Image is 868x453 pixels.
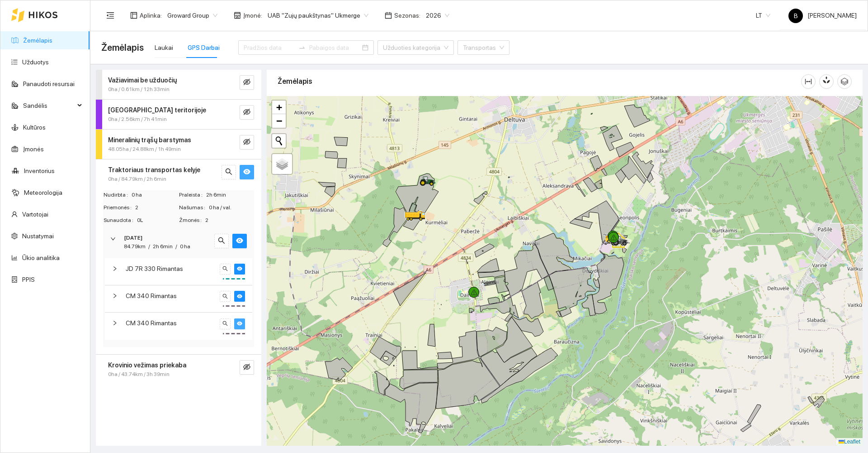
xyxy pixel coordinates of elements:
[124,243,146,250] span: 84.79km
[298,44,306,51] span: swap-right
[22,254,60,261] a: Ūkio analitika
[220,318,231,329] button: search
[22,276,35,283] a: PPIS
[137,216,178,225] span: 0L
[234,291,245,302] button: eye
[148,243,150,250] span: /
[272,101,286,114] a: Zoom in
[240,135,254,149] button: eye-invisible
[244,43,295,53] input: Pradžios data
[240,360,254,375] button: eye-invisible
[126,264,183,274] span: JD 7R 330 Rimantas
[108,370,170,379] span: 0ha / 43.74km / 3h 39min
[237,294,242,300] span: eye
[179,191,206,199] span: Praleista
[801,74,816,89] button: column-width
[104,191,132,199] span: Nudirbta
[105,258,252,285] div: JD 7R 330 Rimantassearcheye
[140,10,162,20] span: Aplinka :
[234,264,245,275] button: eye
[96,355,261,384] div: Krovinio vežimas priekaba0ha / 43.74km / 3h 39mineye-invisible
[108,175,166,183] span: 0ha / 84.79km / 2h 6min
[222,321,228,327] span: search
[105,285,252,312] div: CM 340 Rimantassearcheye
[101,40,144,55] span: Žemėlapis
[240,165,254,179] button: eye
[188,43,220,53] div: GPS Darbai
[112,320,118,326] span: right
[180,243,190,250] span: 0 ha
[23,96,75,115] span: Sandėlis
[220,264,231,275] button: search
[22,232,54,240] a: Nustatymai
[110,236,116,241] span: right
[179,203,209,212] span: Našumas
[23,124,46,131] a: Kultūros
[209,203,254,212] span: 0 ha / val.
[167,9,217,22] span: Groward Group
[234,318,245,329] button: eye
[24,167,55,174] a: Inventorius
[243,138,250,147] span: eye-invisible
[22,58,49,66] a: Užduotys
[222,294,228,300] span: search
[23,37,52,44] a: Žemėlapis
[298,44,306,51] span: to
[214,234,229,248] button: search
[112,266,118,271] span: right
[240,75,254,90] button: eye-invisible
[278,68,801,94] div: Žemėlapis
[802,78,815,85] span: column-width
[96,130,261,159] div: Mineralinių trąšų barstymas48.05ha / 24.88km / 1h 49mineye-invisible
[124,235,142,241] strong: [DATE]
[155,43,173,53] div: Laukai
[105,313,252,339] div: CM 340 Rimantassearcheye
[794,9,798,23] span: B
[243,363,250,372] span: eye-invisible
[243,10,262,20] span: Įmonė :
[276,101,282,113] span: +
[218,237,225,246] span: search
[130,12,137,19] span: layout
[23,80,75,87] a: Panaudoti resursai
[232,234,247,248] button: eye
[108,145,181,154] span: 48.05ha / 24.88km / 1h 49min
[101,6,119,24] button: menu-fold
[276,115,282,126] span: −
[108,136,191,144] strong: Mineralinių trąšų barstymas
[394,10,420,20] span: Sezonas :
[426,9,449,22] span: 2026
[272,134,286,148] button: Initiate a new search
[839,439,860,445] a: Leaflet
[243,78,250,87] span: eye-invisible
[135,203,178,212] span: 2
[243,168,250,177] span: eye
[108,166,200,173] strong: Traktoriaus transportas kelyje
[108,361,186,369] strong: Krovinio vežimas priekaba
[126,318,177,328] span: CM 340 Rimantas
[126,291,177,301] span: CM 340 Rimantas
[22,211,48,218] a: Vartotojai
[108,85,170,94] span: 0ha / 0.61km / 12h 33min
[175,243,177,250] span: /
[240,105,254,120] button: eye-invisible
[272,114,286,128] a: Zoom out
[206,191,254,199] span: 2h 6min
[96,70,261,99] div: Važiavimai be užduočių0ha / 0.61km / 12h 33mineye-invisible
[96,159,261,189] div: Traktoriaus transportas kelyje0ha / 84.79km / 2h 6minsearcheye
[788,12,857,19] span: [PERSON_NAME]
[103,228,254,256] div: [DATE]84.79km/2h 6min/0 hasearcheye
[153,243,173,250] span: 2h 6min
[108,106,206,114] strong: [GEOGRAPHIC_DATA] teritorijoje
[237,266,242,272] span: eye
[104,203,135,212] span: Priemonės
[234,12,241,19] span: shop
[220,291,231,302] button: search
[309,43,360,53] input: Pabaigos data
[24,189,62,196] a: Meteorologija
[237,321,242,327] span: eye
[268,9,368,22] span: UAB "Zujų paukštynas" Ukmerge
[243,108,250,117] span: eye-invisible
[222,165,236,179] button: search
[222,266,228,272] span: search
